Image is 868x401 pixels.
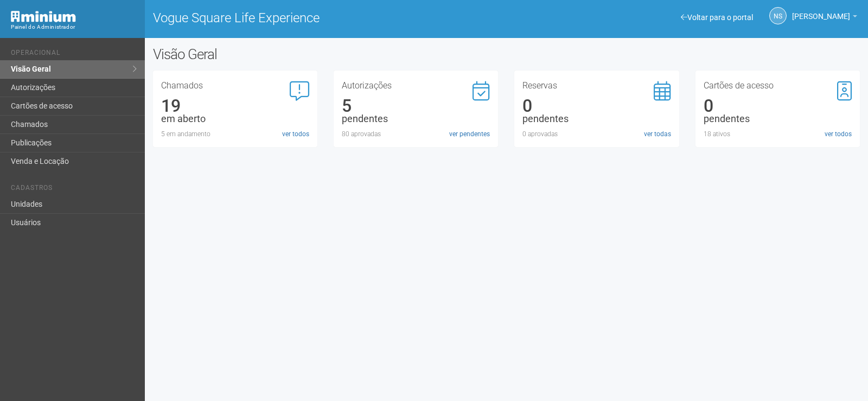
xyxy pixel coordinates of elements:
[342,129,490,139] div: 80 aprovadas
[792,14,857,22] a: [PERSON_NAME]
[704,101,852,111] div: 0
[11,184,137,195] li: Cadastros
[153,11,499,25] h1: Vogue Square Life Experience
[11,49,137,60] li: Operacional
[522,114,671,124] div: pendentes
[769,7,787,24] a: NS
[161,101,309,111] div: 19
[161,129,309,139] div: 5 em andamento
[11,11,76,22] img: Minium
[282,129,309,139] a: ver todos
[704,81,852,90] h3: Cartões de acesso
[644,129,671,139] a: ver todas
[681,13,753,22] a: Voltar para o portal
[449,129,490,139] a: ver pendentes
[342,101,490,111] div: 5
[153,46,438,62] h2: Visão Geral
[825,129,852,139] a: ver todos
[522,129,671,139] div: 0 aprovadas
[792,2,850,21] span: Nicolle Silva
[161,114,309,124] div: em aberto
[11,22,137,32] div: Painel do Administrador
[161,81,309,90] h3: Chamados
[342,81,490,90] h3: Autorizações
[704,129,852,139] div: 18 ativos
[522,101,671,111] div: 0
[704,114,852,124] div: pendentes
[342,114,490,124] div: pendentes
[522,81,671,90] h3: Reservas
